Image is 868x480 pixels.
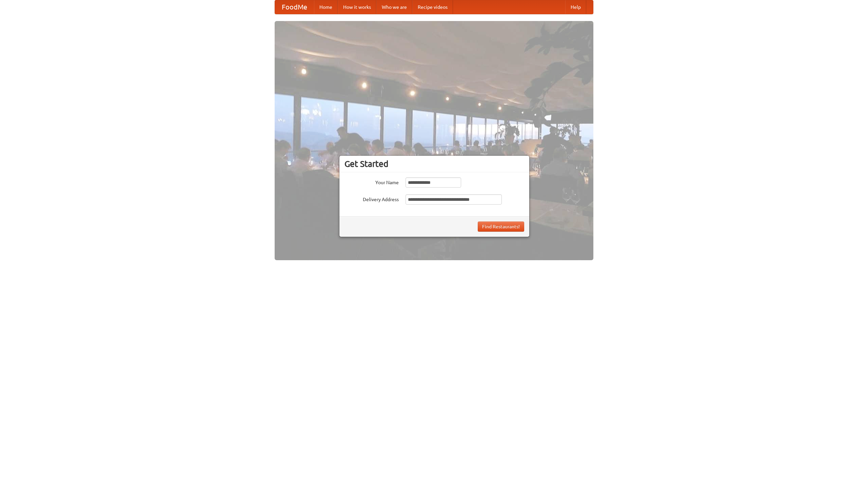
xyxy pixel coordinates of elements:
a: How it works [338,0,376,14]
a: Who we are [376,0,412,14]
a: Help [565,0,586,14]
a: Home [314,0,338,14]
label: Your Name [344,177,399,186]
label: Delivery Address [344,194,399,203]
a: FoodMe [275,0,314,14]
button: Find Restaurants! [478,222,524,232]
h3: Get Started [344,159,524,169]
a: Recipe videos [412,0,453,14]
